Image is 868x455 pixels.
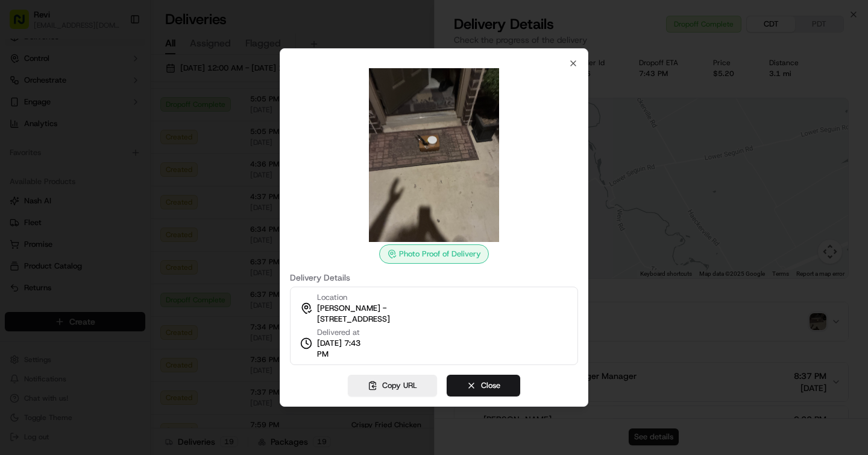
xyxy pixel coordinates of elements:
[317,327,373,338] span: Delivered at
[31,78,217,91] input: Got a question? Start typing here...
[12,48,219,68] p: Welcome 👋
[348,375,437,396] button: Copy URL
[41,115,198,127] div: Start new chat
[97,170,198,192] a: 💻API Documentation
[290,273,578,282] label: Delivery Details
[114,175,193,187] span: API Documentation
[317,292,347,303] span: Location
[447,375,520,396] button: Close
[379,244,489,264] div: Photo Proof of Delivery
[12,176,22,186] div: 📗
[7,170,97,192] a: 📗Knowledge Base
[85,204,146,214] a: Powered byPylon
[317,303,386,314] span: [PERSON_NAME] -
[317,314,390,325] span: [STREET_ADDRESS]
[12,12,36,36] img: Nash
[347,68,521,242] img: photo_proof_of_delivery image
[24,175,92,187] span: Knowledge Base
[41,127,153,137] div: We're available if you need us!
[102,176,112,186] div: 💻
[12,115,34,137] img: 1736555255976-a54dd68f-1ca7-489b-9aae-adbdc363a1c4
[317,338,373,360] span: [DATE] 7:43 PM
[120,205,146,214] span: Pylon
[205,119,219,133] button: Start new chat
